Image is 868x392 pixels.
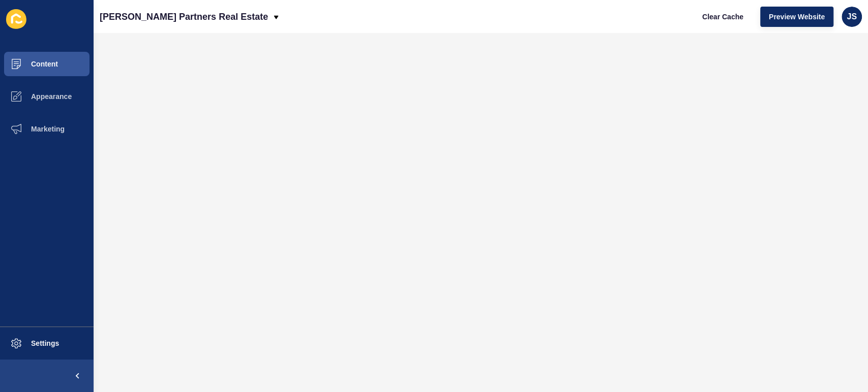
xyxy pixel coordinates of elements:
span: Clear Cache [702,12,743,22]
button: Preview Website [760,7,833,27]
button: Clear Cache [694,7,752,27]
p: [PERSON_NAME] Partners Real Estate [100,4,268,29]
span: Preview Website [769,12,825,22]
span: JS [847,12,857,22]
